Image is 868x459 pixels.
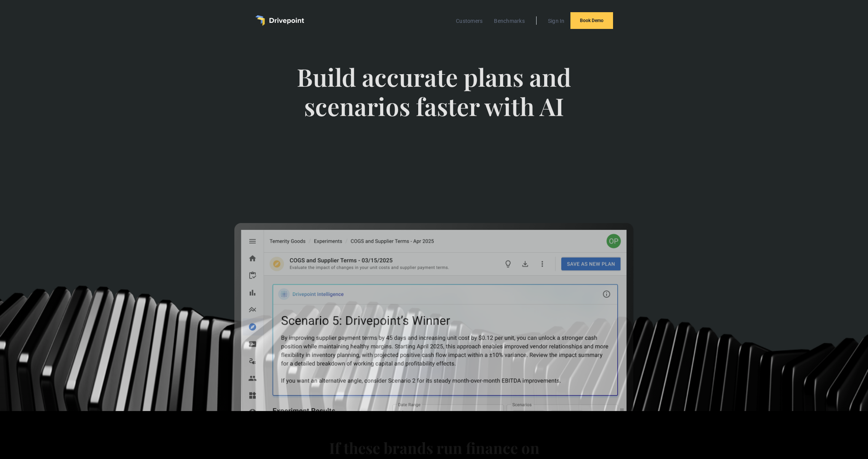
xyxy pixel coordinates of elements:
a: Benchmarks [490,16,529,26]
span: Build accurate plans and scenarios faster with AI [283,62,585,136]
a: Book Demo [570,12,613,29]
a: Sign In [544,16,569,26]
a: Customers [452,16,486,26]
a: home [255,15,304,26]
